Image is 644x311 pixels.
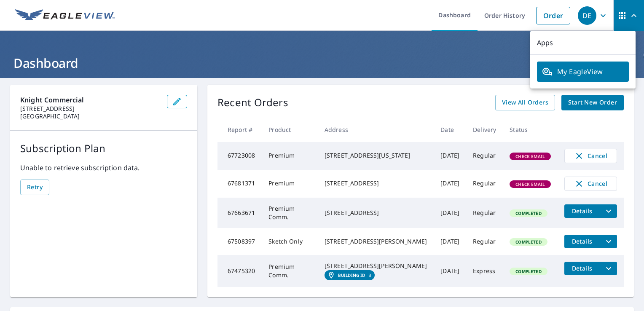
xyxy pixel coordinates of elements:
p: [STREET_ADDRESS] [20,105,160,113]
div: DE [578,6,596,25]
td: Premium [262,170,318,198]
span: Check Email [510,181,550,187]
th: Product [262,117,318,142]
p: [GEOGRAPHIC_DATA] [20,113,160,120]
em: Building ID [338,273,365,278]
a: Start New Order [561,95,624,110]
span: Cancel [573,151,608,161]
td: Sketch Only [262,228,318,255]
button: filesDropdownBtn-67663671 [600,204,617,218]
td: Premium Comm. [262,198,318,228]
span: Completed [510,210,546,216]
span: Cancel [573,179,608,189]
a: View All Orders [495,95,555,110]
td: [DATE] [434,228,466,255]
td: 67475320 [217,255,262,287]
td: 67663671 [217,198,262,228]
button: detailsBtn-67475320 [564,262,600,275]
button: Retry [20,180,49,195]
p: Subscription Plan [20,141,187,156]
p: Recent Orders [217,95,288,110]
td: [DATE] [434,170,466,198]
span: Completed [510,268,546,274]
a: My EagleView [537,62,629,82]
th: Delivery [466,117,503,142]
img: EV Logo [15,9,115,22]
p: Knight Commercial [20,95,160,105]
div: [STREET_ADDRESS] [325,209,427,217]
td: [DATE] [434,255,466,287]
td: 67723008 [217,142,262,170]
td: Regular [466,228,503,255]
button: Cancel [564,177,617,191]
h1: Dashboard [10,54,634,72]
a: Building ID3 [325,270,375,280]
td: [DATE] [434,198,466,228]
button: filesDropdownBtn-67508397 [600,235,617,248]
td: Premium Comm. [262,255,318,287]
th: Address [318,117,434,142]
p: Apps [530,31,636,55]
td: Regular [466,170,503,198]
div: [STREET_ADDRESS][PERSON_NAME] [325,262,427,270]
a: Order [536,7,570,24]
p: Unable to retrieve subscription data. [20,163,187,173]
td: Regular [466,198,503,228]
span: Check Email [510,153,550,159]
span: Details [569,207,595,215]
td: Premium [262,142,318,170]
span: Start New Order [568,97,617,108]
th: Status [503,117,558,142]
div: [STREET_ADDRESS] [325,179,427,188]
span: My EagleView [542,67,624,77]
div: [STREET_ADDRESS][US_STATE] [325,151,427,160]
span: Completed [510,239,546,245]
span: View All Orders [502,97,548,108]
th: Report # [217,117,262,142]
div: [STREET_ADDRESS][PERSON_NAME] [325,237,427,246]
button: filesDropdownBtn-67475320 [600,262,617,275]
td: [DATE] [434,142,466,170]
td: Regular [466,142,503,170]
td: 67508397 [217,228,262,255]
span: Details [569,264,595,272]
td: Express [466,255,503,287]
td: 67681371 [217,170,262,198]
button: detailsBtn-67663671 [564,204,600,218]
button: Cancel [564,149,617,163]
th: Date [434,117,466,142]
span: Details [569,237,595,245]
span: Retry [27,182,43,193]
button: detailsBtn-67508397 [564,235,600,248]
